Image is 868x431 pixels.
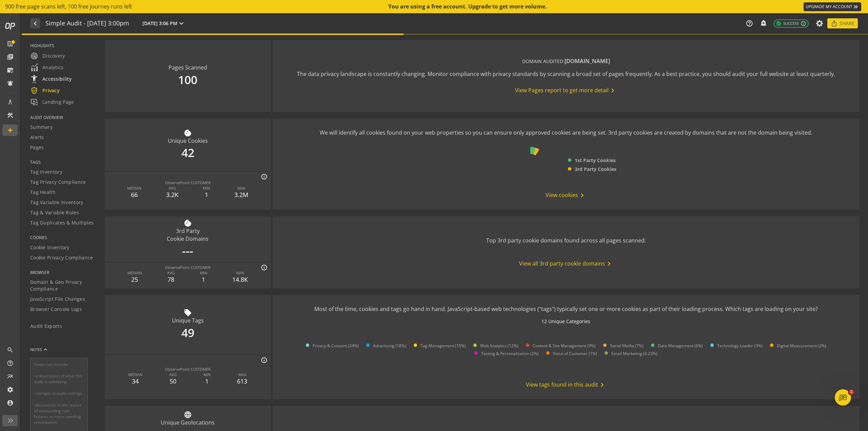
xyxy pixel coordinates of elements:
[177,19,185,27] mat-icon: expand_more
[313,343,359,349] span: Privacy & Consent (24%)
[30,323,62,330] span: Audit Exports
[7,40,14,47] mat-icon: list_alt
[166,185,178,191] div: AVG
[30,179,86,185] span: Tag Privacy Compliance
[127,270,142,276] div: MEDIAN
[30,296,85,302] span: JavaScript File Changes
[203,372,211,377] div: MIN
[127,275,142,284] div: 25
[128,377,142,386] div: 34
[169,372,177,377] div: AVG
[610,343,644,349] span: Social Media (7%)
[598,381,606,389] mat-icon: chevron_right
[7,99,14,105] mat-icon: architecture
[45,20,129,27] h1: Simple Audit - 07 October 2025 | 3:00pm
[852,3,859,10] mat-icon: keyboard_double_arrow_right
[717,343,763,349] span: Technology Loader (3%)
[31,19,38,27] mat-icon: navigate_before
[804,2,861,11] a: UPGRADE MY ACCOUNT
[388,3,548,11] div: You are using a free account. Upgrade to get more volume.
[30,254,93,261] span: Cookie Privacy Compliance
[609,86,617,95] mat-icon: chevron_right
[7,347,14,353] mat-icon: search
[611,351,657,356] span: Email Marketing (0.23%)
[30,75,38,83] mat-icon: settings_accessibility
[167,270,175,276] div: AVG
[203,185,210,191] div: MIN
[522,58,565,64] span: DOMAIN AUDITED:
[237,377,247,386] div: 613
[7,373,14,380] mat-icon: multiline_chart
[261,173,268,180] mat-icon: info_outline
[831,20,837,27] mat-icon: ios_share
[746,20,753,27] mat-icon: help_outline
[30,98,38,106] mat-icon: important_devices
[30,159,96,165] span: TAGS
[203,191,210,199] div: 1
[30,169,62,175] span: Tag Inventory
[30,43,96,48] span: HIGHLIGHTS
[801,21,806,26] mat-icon: info_outline
[165,180,211,185] div: ObservePoint CUSTOMER
[827,18,858,28] button: Share
[7,399,14,406] mat-icon: account_circle
[141,19,187,28] button: [DATE] 3:06 PM
[7,112,14,119] mat-icon: construction
[314,305,818,313] div: Most of the time, cookies and tags go hand in hand. JavaScript-based web technologies ("tags") ty...
[30,279,96,292] span: Domain & Geo Privacy Compliance
[30,189,56,196] span: Tag Health
[533,343,596,349] span: Content & Site Management (9%)
[553,351,597,356] span: Voice of Customer (1%)
[232,275,248,284] div: 14.8K
[30,270,96,275] span: BROWSER
[7,386,14,393] mat-icon: settings
[575,166,616,173] span: 3rd Party Cookies
[420,343,466,349] span: Tag Management (15%)
[777,343,826,349] span: Digital Measurement (2%)
[166,191,178,199] div: 3.2K
[7,80,14,87] mat-icon: notifications_active
[234,191,248,199] div: 3.2M
[320,129,812,137] div: We will identify all cookies found on your web properties so you can ensure only approved cookies...
[165,265,211,270] div: ObservePoint CUSTOMER
[519,260,613,268] span: View all 3rd party cookie domains
[30,63,64,72] span: Analytics
[605,260,613,268] mat-icon: chevron_right
[30,306,82,313] span: Browser Console Logs
[30,134,44,141] span: Alerts
[200,270,207,276] div: MIN
[7,127,14,134] mat-icon: add
[575,157,616,164] span: 1st Party Cookies
[578,191,586,199] mat-icon: chevron_right
[200,275,207,284] div: 1
[297,70,835,78] div: The data privacy landscape is constantly changing. Monitor compliance with privacy standards by s...
[203,377,211,386] div: 1
[515,86,617,95] span: View Pages report to get more detail
[7,67,14,74] mat-icon: mark_email_read
[840,17,854,30] span: Share
[127,185,141,191] div: MEDIAN
[30,75,72,83] span: Accessibility
[526,381,606,389] span: View tags found in this audit
[42,346,49,353] mat-icon: keyboard_arrow_up
[486,237,646,244] div: Top 3rd party cookie domains found across all pages scanned:
[30,199,83,206] span: Tag Variable Inventory
[835,389,851,406] iframe: Intercom live chat
[776,21,799,26] span: Success
[5,3,132,11] span: 900 free page scans left, 100 free journey runs left
[30,235,96,240] span: COOKIES
[565,57,610,65] span: [DOMAIN_NAME]
[165,367,211,372] div: ObservePoint CUSTOMER
[30,86,60,95] span: Privacy
[849,389,854,395] span: 1
[546,191,586,199] span: View cookies
[30,244,70,251] span: Cookie Inventory
[541,318,590,325] div: 12 Unique Categories
[30,52,38,60] mat-icon: radar
[142,20,177,27] span: [DATE] 3:06 PM
[7,360,14,367] mat-icon: help_outline
[30,52,65,60] span: Discovery
[30,86,38,95] mat-icon: verified_user
[261,357,268,364] mat-icon: info_outline
[373,343,406,349] span: Advertising (18%)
